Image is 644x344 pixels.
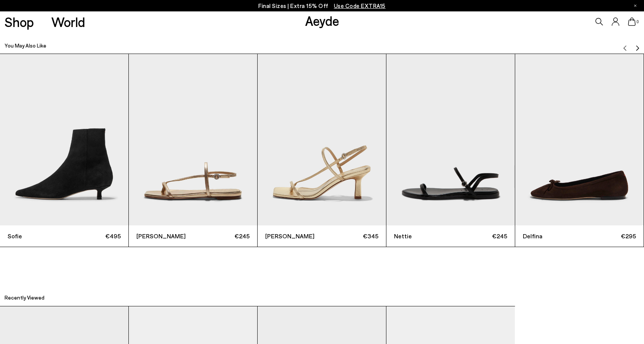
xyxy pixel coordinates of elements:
button: Next slide [635,40,641,51]
a: [PERSON_NAME] €345 [258,54,386,247]
span: [PERSON_NAME] [265,231,322,241]
a: Aeyde [305,13,339,29]
span: €295 [579,231,636,241]
h2: Recently Viewed [5,294,44,301]
a: [PERSON_NAME] €245 [129,54,257,247]
span: Nettie [394,231,451,241]
span: €345 [322,231,378,241]
span: €245 [451,231,507,241]
span: €495 [64,231,121,241]
img: Elise Leather Toe-Post Sandals [258,54,386,225]
span: [PERSON_NAME] [136,231,193,241]
a: World [51,15,85,29]
span: Delfina [523,231,579,241]
img: Nettie Leather Sandals [386,54,515,225]
h2: You May Also Like [5,42,46,49]
span: 0 [636,20,639,24]
span: Navigate to /collections/ss25-final-sizes [334,2,386,9]
p: Final Sizes | Extra 15% Off [258,1,386,11]
a: Nettie €245 [386,54,515,247]
span: Sofie [8,231,64,241]
a: Shop [5,15,34,29]
img: Ella Leather Toe-Post Sandals [129,54,257,225]
div: 5 / 6 [515,54,644,247]
button: Previous slide [622,40,628,51]
a: Delfina €295 [515,54,644,247]
img: Delfina Suede Ballet Flats [515,54,644,225]
div: 3 / 6 [258,54,386,247]
a: 0 [628,17,636,26]
div: 2 / 6 [129,54,258,247]
span: €245 [193,231,250,241]
img: svg%3E [635,45,641,51]
img: svg%3E [622,45,628,51]
div: 4 / 6 [386,54,515,247]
